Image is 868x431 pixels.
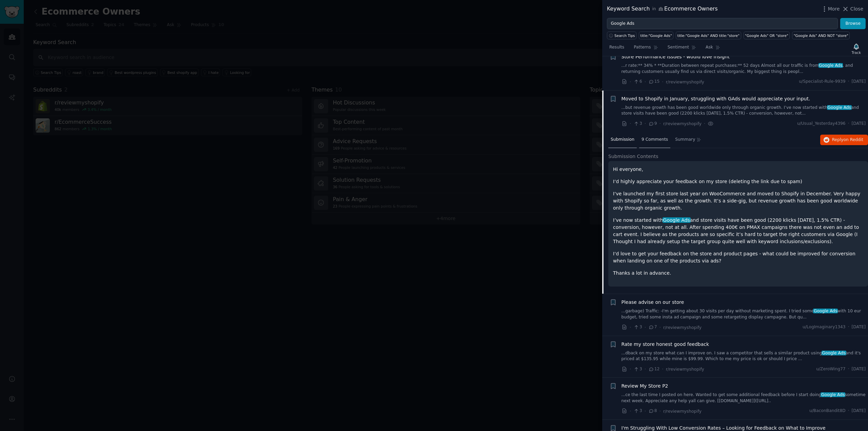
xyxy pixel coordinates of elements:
span: · [659,408,661,415]
span: [DATE] [852,324,866,330]
span: Patterns [634,44,651,51]
span: · [645,78,646,85]
span: in [652,6,656,12]
a: Ask [703,42,723,56]
button: More [821,5,840,13]
p: Hi everyone, [613,166,863,173]
span: · [848,121,849,127]
span: · [645,408,646,415]
p: I‘d love to get your feedback on the store and product pages - what could be improved for convers... [613,250,863,265]
button: Track [849,42,863,56]
span: · [659,324,661,331]
a: Please advise on our store [622,299,684,306]
div: Keyword Search Ecommerce Owners [607,5,718,13]
span: Results [609,44,624,51]
span: r/reviewmyshopify [663,121,702,126]
a: Review My Store P2 [622,383,668,390]
a: ...but revenue growth has been good worldwide only through organic growth. I’ve now started withG... [622,105,866,117]
div: Track [852,50,861,55]
span: · [630,408,631,415]
a: Store Performance Issues - would love insight [622,53,730,60]
button: Search Tips [607,32,636,39]
span: · [630,324,631,331]
span: 12 [648,366,659,372]
span: Google Ads [663,217,691,223]
a: Results [607,42,627,56]
p: I‘ve launched my first store last year on WooCommerce and moved to Shopify in December. Very happ... [613,190,863,212]
span: u/BaconBandit8D [809,408,846,414]
span: u/LogImaginary1343 [803,324,846,330]
span: · [848,408,849,414]
span: 8 [648,408,657,414]
a: ...ce the last time I posted on here. Wanted to get some additional feedback before I start doing... [622,392,866,404]
span: u/Usual_Yesterday4396 [797,121,846,127]
span: · [848,79,849,85]
p: Thanks a lot in advance. [613,270,863,277]
span: 3 [633,408,642,414]
p: I’ve now started with and store visits have been good (2200 klicks [DATE], 1.5% CTR) - conversion... [613,217,863,245]
span: 9 Comments [642,137,668,143]
span: · [630,120,631,127]
a: ...dback on my store what can I improve on. I saw a competitor that sells a similar product using... [622,350,866,362]
span: Google Ads [827,105,852,110]
span: Search Tips [614,33,635,38]
div: "Google Ads" AND NOT "store" [794,33,848,38]
button: Close [842,5,863,13]
span: · [662,78,663,85]
span: Reply [832,137,863,143]
span: Close [850,5,863,13]
span: Google Ads [821,392,845,397]
span: r/reviewmyshopify [663,409,702,414]
a: Sentiment [665,42,698,56]
a: "Google Ads" AND NOT "store" [792,32,850,39]
a: title:"Google Ads" AND title:"store" [676,32,741,39]
span: Summary [675,137,695,143]
button: Browse [840,18,866,30]
a: Rate my store honest good feedback [622,341,709,348]
span: 3 [633,324,642,330]
span: · [645,120,646,127]
span: Ask [706,44,713,51]
span: · [645,366,646,373]
div: title:"Google Ads" AND title:"store" [677,33,739,38]
span: [DATE] [852,366,866,372]
span: · [704,120,705,127]
a: Patterns [631,42,660,56]
div: title:"Google Ads" [640,33,672,38]
span: · [630,78,631,85]
span: Google Ads [818,63,843,68]
span: · [630,366,631,373]
span: [DATE] [852,408,866,414]
span: More [828,5,840,13]
span: · [848,366,849,372]
span: 6 [633,79,642,85]
span: 15 [648,79,659,85]
a: ...garbage) Traffic: -I'm getting about 30 visits per day without marketing spent. I tried someGo... [622,308,866,320]
a: Moved to Shopify in January, struggling with GAds would appreciate your input. [622,95,810,102]
input: Try a keyword related to your business [607,18,838,30]
span: · [662,366,663,373]
a: title:"Google Ads" [639,32,673,39]
span: 3 [633,121,642,127]
div: "Google Ads" OR "store" [745,33,788,38]
span: on Reddit [844,137,863,142]
span: 9 [648,121,657,127]
a: ...r rate:** 34% * **Duration between repeat purchases:** 52 days Almost all our traffic is fromG... [622,63,866,75]
span: [DATE] [852,79,866,85]
a: Replyon Reddit [820,135,868,145]
span: Sentiment [668,44,689,51]
span: r/reviewmyshopify [663,325,702,330]
p: I‘d highly appreciate your feedback on my store (deleting the link due to spam) [613,178,863,185]
span: u/ZeroWing77 [816,366,845,372]
span: 7 [648,324,657,330]
span: 3 [633,366,642,372]
span: Google Ads [813,309,838,313]
span: [DATE] [852,121,866,127]
span: · [848,324,849,330]
span: Submission Contents [608,153,658,160]
span: Submission [611,137,634,143]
